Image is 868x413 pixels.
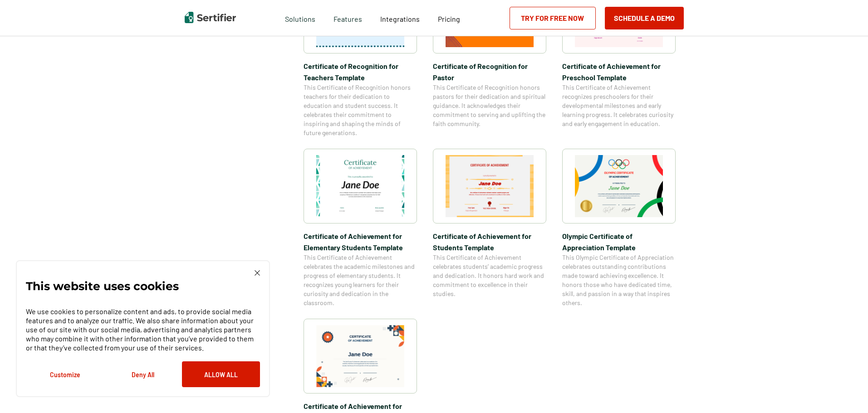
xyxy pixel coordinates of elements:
iframe: Chat Widget [823,369,868,413]
img: Olympic Certificate of Appreciation​ Template [575,155,663,217]
img: Certificate of Achievement for Graduation [316,325,404,387]
a: Certificate of Achievement for Students TemplateCertificate of Achievement for Students TemplateT... [433,149,546,307]
span: Olympic Certificate of Appreciation​ Template [562,230,676,253]
a: Integrations [380,12,420,24]
img: Certificate of Achievement for Students Template [446,155,534,217]
button: Customize [26,361,104,387]
a: Certificate of Achievement for Elementary Students TemplateCertificate of Achievement for Element... [304,149,417,307]
span: Certificate of Achievement for Students Template [433,230,546,253]
span: This Certificate of Achievement celebrates students’ academic progress and dedication. It honors ... [433,253,546,298]
a: Olympic Certificate of Appreciation​ TemplateOlympic Certificate of Appreciation​ TemplateThis Ol... [562,149,676,307]
a: Try for Free Now [510,7,596,29]
span: Certificate of Recognition for Pastor [433,60,546,83]
img: Certificate of Achievement for Elementary Students Template [316,155,404,217]
p: This website uses cookies [26,282,179,291]
span: This Certificate of Recognition honors teachers for their dedication to education and student suc... [304,83,417,137]
span: This Certificate of Achievement recognizes preschoolers for their developmental milestones and ea... [562,83,676,128]
img: Sertifier | Digital Credentialing Platform [185,12,236,23]
span: Certificate of Achievement for Preschool Template [562,60,676,83]
button: Schedule a Demo [605,7,684,29]
button: Allow All [182,361,260,387]
button: Deny All [104,361,182,387]
span: Solutions [285,12,315,24]
span: Pricing [438,15,460,23]
span: Certificate of Recognition for Teachers Template [304,60,417,83]
span: This Certificate of Recognition honors pastors for their dedication and spiritual guidance. It ac... [433,83,546,128]
span: Integrations [380,15,420,23]
img: Cookie Popup Close [255,270,260,276]
a: Pricing [438,12,460,24]
span: This Certificate of Achievement celebrates the academic milestones and progress of elementary stu... [304,253,417,307]
span: Features [333,12,362,24]
p: We use cookies to personalize content and ads, to provide social media features and to analyze ou... [26,307,260,352]
span: Certificate of Achievement for Elementary Students Template [304,230,417,253]
span: This Olympic Certificate of Appreciation celebrates outstanding contributions made toward achievi... [562,253,676,307]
